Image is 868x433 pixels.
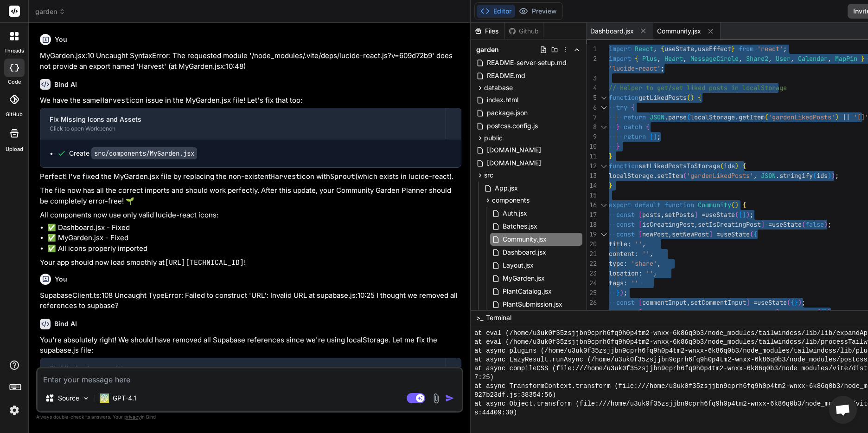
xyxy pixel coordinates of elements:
[431,393,441,404] img: attachment
[646,269,653,277] span: ''
[768,113,835,121] span: 'gardenLikedPosts'
[609,249,635,258] span: content
[609,269,638,277] span: location
[731,45,735,53] span: }
[716,230,720,238] span: =
[638,298,642,307] span: [
[638,162,720,170] span: setLikedPostsToStorage
[587,230,597,239] div: 19
[598,122,610,132] div: Click to collapse the range.
[735,113,739,121] span: .
[587,288,597,298] div: 25
[330,172,355,181] code: Sprout
[587,200,597,210] div: 16
[587,132,597,142] div: 9
[492,196,530,205] span: components
[50,125,436,132] div: Click to open Workbench
[635,240,642,248] span: ''
[709,230,713,238] span: ]
[631,103,635,112] span: {
[657,259,661,268] span: ,
[661,45,664,53] span: {
[798,54,828,63] span: Calendar
[40,185,461,206] p: The file now has all the correct imports and should work perfectly. After this update, your Commu...
[505,26,543,36] div: Github
[609,93,638,102] span: function
[757,45,783,53] span: 'react'
[587,259,597,269] div: 22
[735,201,739,209] span: )
[746,298,750,307] span: ]
[609,279,624,287] span: tags
[486,313,511,322] span: Terminal
[746,210,750,219] span: )
[694,210,698,219] span: ]
[100,394,109,403] img: GPT-4.1
[791,54,794,63] span: ,
[609,162,638,170] span: function
[805,220,824,229] span: false
[609,201,631,209] span: export
[813,171,817,180] span: (
[587,181,597,190] div: 14
[705,308,776,316] span: setExpandedComments
[776,308,779,316] span: ]
[40,95,461,106] p: We have the same icon issue in the MyGarden.jsx file! Let's fix that too:
[683,54,687,63] span: ,
[694,45,698,53] span: ,
[587,210,597,220] div: 17
[616,230,635,238] span: const
[702,210,705,219] span: =
[631,279,638,287] span: ''
[650,249,653,258] span: ,
[69,149,197,158] div: Create
[598,161,610,171] div: Click to collapse the range.
[515,5,561,18] button: Preview
[609,171,653,180] span: localStorage
[642,249,650,258] span: ''
[638,93,687,102] span: getLikedPosts
[672,230,709,238] span: setNewPost
[609,181,613,190] span: }
[724,162,735,170] span: ids
[687,113,690,121] span: (
[690,298,746,307] span: setCommentInput
[502,273,546,284] span: MyGarden.jsx
[6,111,23,118] label: GitHub
[739,45,753,53] span: from
[687,171,753,180] span: 'gardenLikedPosts'
[768,54,772,63] span: ,
[494,183,519,194] span: App.jsx
[91,147,197,159] code: src/components/MyGarden.jsx
[598,200,610,210] div: Click to collapse the range.
[828,54,831,63] span: ,
[50,115,436,124] div: Fix Missing Icons and Assets
[802,220,805,229] span: (
[502,299,563,310] span: PlantSubmission.jsx
[50,365,436,374] div: Fix Missing Icons and Assets
[783,308,787,316] span: =
[772,220,802,229] span: useState
[664,113,668,121] span: .
[616,289,620,297] span: }
[474,408,517,417] span: s:44409:30)
[624,289,627,297] span: ;
[742,162,746,170] span: {
[476,45,499,54] span: garden
[587,112,597,122] div: 7
[47,223,461,233] li: ✅ Dashboard.jsx - Fixed
[616,308,635,316] span: const
[624,279,627,287] span: :
[486,120,539,131] span: postcss.config.js
[802,298,805,307] span: ;
[698,45,731,53] span: useEffect
[616,123,620,131] span: }
[646,123,650,131] span: {
[835,113,839,121] span: )
[47,243,461,254] li: ✅ All icons properly imported
[750,230,753,238] span: (
[750,210,753,219] span: ;
[731,201,735,209] span: (
[40,51,461,72] p: MyGarden.jsx:10 Uncaught SyntaxError: The requested module '/node_modules/.vite/deps/lucide-react...
[828,171,831,180] span: )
